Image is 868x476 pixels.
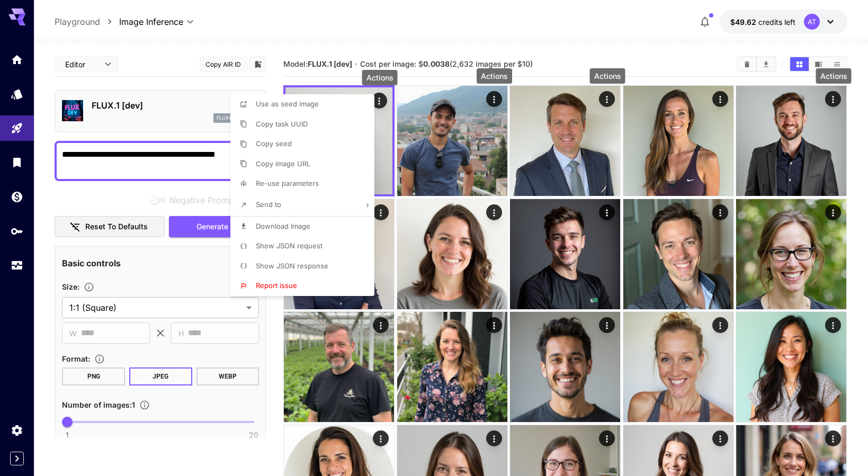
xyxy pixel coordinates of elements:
[256,262,328,270] span: Show JSON response
[256,120,308,128] span: Copy task UUID
[256,200,281,209] span: Send to
[256,100,319,108] span: Use as seed image
[816,68,852,84] div: Actions
[256,222,310,230] span: Download Image
[362,70,398,85] div: Actions
[256,281,297,290] span: Report issue
[477,68,512,84] div: Actions
[256,159,310,168] span: Copy image URL
[256,179,319,187] span: Re-use parameters
[256,241,323,250] span: Show JSON request
[256,139,292,148] span: Copy seed
[590,68,625,84] div: Actions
